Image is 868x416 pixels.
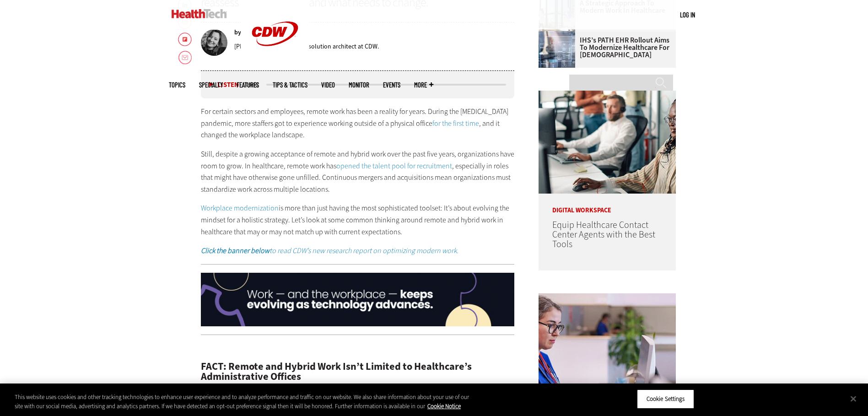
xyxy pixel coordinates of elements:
img: x_wpmod_q425_animated_click_desktop_01 [201,273,515,327]
span: Topics [169,81,185,88]
em: to read CDW’s new research report on optimizing modern work. [201,246,458,255]
p: Still, despite a growing acceptance of remote and hybrid work over the past five years, organizat... [201,148,515,195]
p: Digital Workspace [539,194,676,214]
a: Events [383,81,400,88]
a: Features [237,81,259,88]
p: For certain sectors and employees, remote work has been a reality for years. During the [MEDICAL_... [201,106,515,141]
span: Specialty [199,81,223,88]
span: More [414,81,433,88]
p: is more than just having the most sophisticated toolset: It’s about evolving the mindset for a ho... [201,202,515,238]
a: Click the banner belowto read CDW’s new research report on optimizing modern work. [201,246,458,255]
div: This website uses cookies and other tracking technologies to enhance user experience and to analy... [15,393,477,411]
a: for the first time [432,119,479,128]
img: Healthcare provider using computer [539,293,676,396]
a: More information about your privacy [427,402,461,410]
a: Workplace modernization [201,203,279,213]
a: Video [321,81,335,88]
h2: FACT: Remote and Hybrid Work Isn’t Limited to Healthcare’s Administrative Offices [201,362,515,382]
img: Contact center [539,91,676,194]
a: MonITor [349,81,369,88]
a: CDW [241,60,309,70]
button: Close [843,389,863,409]
button: Cookie Settings [637,389,694,409]
a: Equip Healthcare Contact Center Agents with the Best Tools [552,219,655,250]
img: Home [172,9,227,18]
strong: Click the banner below [201,246,270,255]
a: opened the talent pool for recruitment [336,161,452,171]
a: Log in [680,11,695,19]
div: User menu [680,10,695,20]
a: Tips & Tactics [273,81,307,88]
